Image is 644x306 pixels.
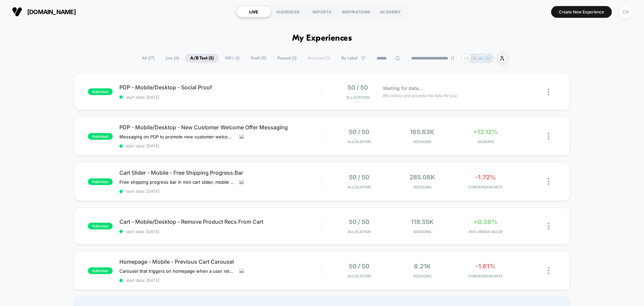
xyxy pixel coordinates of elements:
[347,139,371,144] span: Allocation
[392,274,452,278] span: Sessions
[349,128,369,135] span: 50 / 50
[410,174,435,181] span: 285.08k
[305,6,339,17] div: REPORTS
[10,6,78,17] button: [DOMAIN_NAME]
[119,189,322,194] span: start date: [DATE]
[410,128,434,135] span: 165.63k
[341,56,358,61] span: By Label
[548,267,549,274] img: close
[246,54,271,63] span: Draft ( 9 )
[383,92,457,99] span: We collect and process the data for you
[462,53,471,63] div: + 2
[475,174,496,181] span: -1.72%
[551,6,612,18] button: Create New Experience
[476,263,495,270] span: -1.61%
[119,169,322,176] span: Cart Slider - Mobile - Free Shipping Progress Bar
[347,274,371,278] span: Allocation
[119,95,322,100] span: start date: [DATE]
[548,88,549,95] img: close
[119,134,234,139] span: Messaging on PDP to promote new customer welcome offer, this only shows to users who have not pur...
[373,6,408,17] div: ACADEMY
[220,54,245,63] span: 100% ( 1 )
[119,124,322,131] span: PDP - Mobile/Desktop - New Customer Welcome Offer Messaging
[349,174,369,181] span: 50 / 50
[414,263,431,270] span: 8.21k
[292,34,352,43] h1: My Experiences
[617,5,634,19] button: CR
[347,229,371,234] span: Allocation
[455,185,516,189] span: CONVERSION RATE
[473,128,498,135] span: +13.12%
[236,6,271,17] div: LIVE
[548,133,549,140] img: close
[455,274,516,278] span: CONVERSION RATE
[455,139,516,144] span: SIGNUPS
[450,56,454,60] img: end
[392,229,452,234] span: Sessions
[119,179,234,185] span: Free shipping progress bar in mini cart slider, mobile only
[88,88,113,95] span: published
[119,278,322,283] span: start date: [DATE]
[160,54,184,63] span: Live ( 6 )
[12,7,22,17] img: Visually logo
[119,218,322,225] span: Cart - Mobile/Desktop - Remove Product Recs From Cart
[137,54,159,63] span: All ( 17 )
[119,268,234,274] span: Carousel that triggers on homepage when a user returns and their cart has more than 0 items in it...
[88,178,113,185] span: published
[272,54,302,63] span: Paused ( 2 )
[392,185,452,189] span: Sessions
[619,5,632,18] div: CR
[392,139,452,144] span: Sessions
[548,178,549,185] img: close
[471,56,477,61] p: CR
[347,84,368,91] span: 50 / 50
[346,95,369,100] span: Allocation
[88,267,113,274] span: published
[119,143,322,148] span: start date: [DATE]
[88,223,113,229] span: published
[478,56,484,61] p: GC
[185,54,219,63] span: A/B Test ( 5 )
[349,263,369,270] span: 50 / 50
[548,223,549,230] img: close
[271,6,305,17] div: AUDIENCES
[88,133,113,140] span: published
[455,229,516,234] span: AVG ORDER VALUE
[349,218,369,225] span: 50 / 50
[486,56,491,61] p: SC
[383,85,423,92] span: Waiting for data...
[27,8,76,15] span: [DOMAIN_NAME]
[411,218,434,225] span: 119.55k
[119,84,322,91] span: PDP - Mobile/Desktop - Social Proof
[347,185,371,189] span: Allocation
[119,229,322,234] span: start date: [DATE]
[339,6,373,17] div: INSPIRATIONS
[119,258,322,265] span: Homepage - Mobile - Previous Cart Carousel
[474,218,497,225] span: +0.38%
